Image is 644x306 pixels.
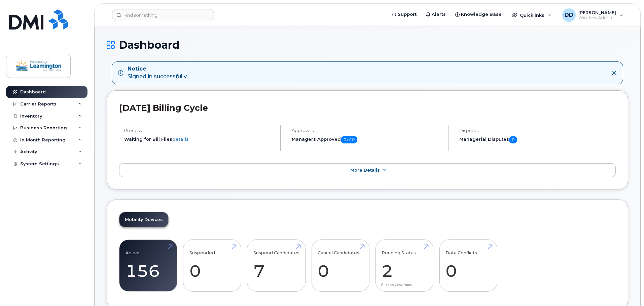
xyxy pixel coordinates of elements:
[253,244,299,288] a: Suspend Candidates 7
[509,136,517,143] span: 0
[341,136,357,143] span: 0 of 0
[459,128,616,133] h4: Disputes
[292,128,442,133] h4: Approvals
[126,244,171,288] a: Active 156
[459,136,616,143] h5: Managerial Disputes
[124,136,275,142] li: Waiting for Bill Files
[445,244,491,288] a: Data Conflicts 0
[318,244,363,288] a: Cancel Candidates 0
[124,128,275,133] h4: Process
[128,65,187,81] div: Signed in successfully.
[119,103,616,113] h2: [DATE] Billing Cycle
[189,244,235,288] a: Suspended 0
[292,136,442,143] h5: Managers Approved
[119,212,168,227] a: Mobility Devices
[350,168,380,173] span: More Details
[172,136,189,142] a: details
[382,244,427,288] a: Pending Status 2
[107,39,628,51] h1: Dashboard
[128,65,187,73] strong: Notice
